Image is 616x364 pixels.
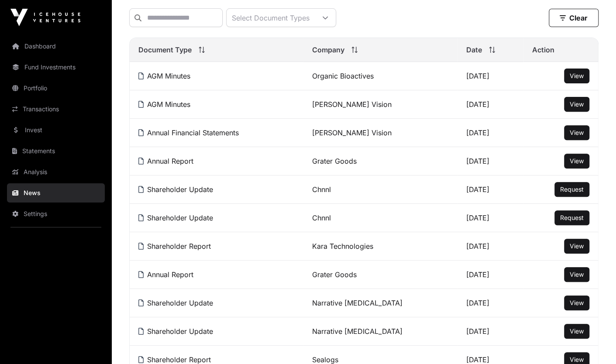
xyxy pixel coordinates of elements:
[570,327,584,335] span: View
[138,185,213,194] a: Shareholder Update
[458,232,523,261] td: [DATE]
[560,185,584,193] span: Request
[7,204,105,223] a: Settings
[570,157,584,165] span: View
[138,157,193,165] a: Annual Report
[564,97,589,112] button: View
[10,9,80,26] img: Icehouse Ventures Logo
[564,267,589,282] button: View
[7,183,105,203] a: News
[564,239,589,254] button: View
[564,154,589,168] button: View
[458,119,523,147] td: [DATE]
[564,324,589,339] button: View
[570,72,584,80] a: View
[572,322,616,364] iframe: Chat Widget
[312,45,344,55] span: Company
[570,128,584,137] a: View
[7,120,105,140] a: Invest
[227,9,315,27] div: Select Document Types
[570,100,584,109] a: View
[570,129,584,136] span: View
[458,204,523,232] td: [DATE]
[554,182,589,197] button: Request
[570,327,584,336] a: View
[458,261,523,289] td: [DATE]
[560,185,584,194] a: Request
[570,356,584,363] span: View
[312,100,392,109] a: [PERSON_NAME] Vision
[138,327,213,336] a: Shareholder Update
[554,210,589,225] button: Request
[466,45,482,55] span: Date
[312,128,392,137] a: [PERSON_NAME] Vision
[312,327,403,336] a: Narrative [MEDICAL_DATA]
[560,213,584,222] a: Request
[7,162,105,182] a: Analysis
[312,242,373,251] a: Kara Technologies
[570,72,584,79] span: View
[564,69,589,83] button: View
[7,58,105,77] a: Fund Investments
[570,100,584,108] span: View
[570,299,584,306] span: View
[138,100,190,109] a: AGM Minutes
[138,270,193,279] a: Annual Report
[458,147,523,175] td: [DATE]
[138,128,239,137] a: Annual Financial Statements
[7,79,105,98] a: Portfolio
[138,242,211,251] a: Shareholder Report
[312,299,403,307] a: Narrative [MEDICAL_DATA]
[458,317,523,346] td: [DATE]
[532,45,554,55] span: Action
[312,213,331,222] a: Chnnl
[458,175,523,204] td: [DATE]
[570,242,584,251] a: View
[570,271,584,278] span: View
[570,270,584,279] a: View
[570,157,584,165] a: View
[138,45,192,55] span: Document Type
[570,355,584,364] a: View
[564,125,589,140] button: View
[312,72,374,80] a: Organic Bioactives
[138,299,213,307] a: Shareholder Update
[138,355,211,364] a: Shareholder Report
[312,270,357,279] a: Grater Goods
[312,185,331,194] a: Chnnl
[7,37,105,56] a: Dashboard
[570,299,584,307] a: View
[560,214,584,221] span: Request
[458,289,523,317] td: [DATE]
[312,157,357,165] a: Grater Goods
[7,141,105,161] a: Statements
[7,100,105,119] a: Transactions
[458,62,523,90] td: [DATE]
[570,242,584,250] span: View
[458,90,523,119] td: [DATE]
[138,213,213,222] a: Shareholder Update
[138,72,190,80] a: AGM Minutes
[564,295,589,310] button: View
[549,9,599,27] button: Clear
[312,355,338,364] a: Sealogs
